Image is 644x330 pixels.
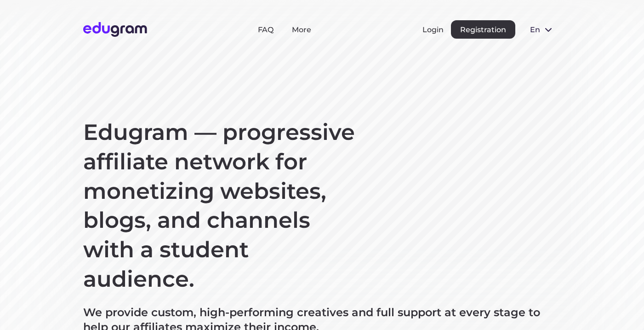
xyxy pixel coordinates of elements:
[83,118,359,294] h1: Edugram — progressive affiliate network for monetizing websites, blogs, and channels with a stude...
[258,25,274,34] a: FAQ
[530,25,539,34] span: en
[292,25,311,34] a: More
[83,22,147,37] img: Edugram Logo
[451,20,515,39] button: Registration
[422,25,444,34] button: Login
[523,20,561,39] button: en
